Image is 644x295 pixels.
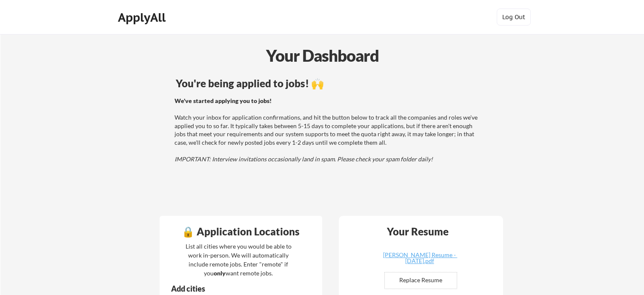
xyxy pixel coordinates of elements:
[171,285,301,292] div: Add cities
[118,10,168,25] div: ApplyAll
[369,252,470,264] div: [PERSON_NAME] Resume - [DATE].pdf
[175,97,272,104] strong: We've started applying you to jobs!
[376,226,460,237] div: Your Resume
[162,226,320,237] div: 🔒 Application Locations
[1,43,644,68] div: Your Dashboard
[175,155,433,163] em: IMPORTANT: Interview invitations occasionally land in spam. Please check your spam folder daily!
[175,97,481,163] div: Watch your inbox for application confirmations, and hit the button below to track all the compani...
[497,9,531,26] button: Log Out
[214,269,226,277] strong: only
[369,252,470,265] a: [PERSON_NAME] Resume - [DATE].pdf
[176,78,483,89] div: You're being applied to jobs! 🙌
[180,242,297,278] div: List all cities where you would be able to work in-person. We will automatically include remote j...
